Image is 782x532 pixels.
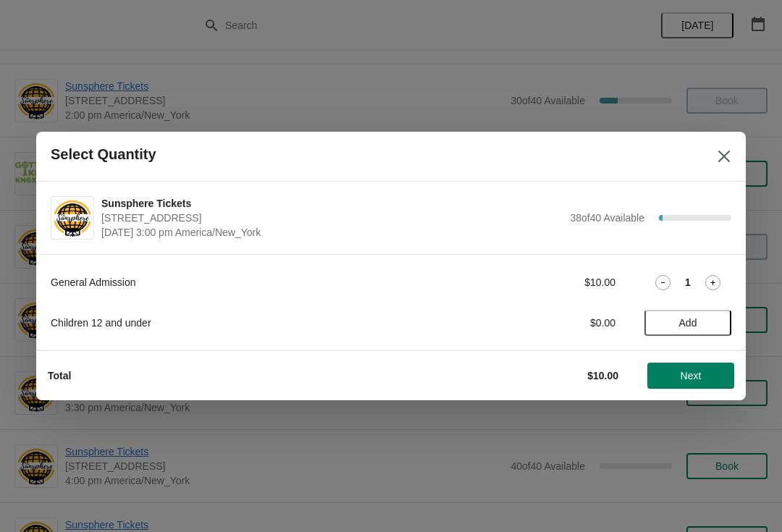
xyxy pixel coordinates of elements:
[51,275,453,290] div: General Admission
[587,370,618,381] strong: $10.00
[681,370,702,381] span: Next
[51,198,93,238] img: Sunsphere Tickets | 810 Clinch Avenue, Knoxville, TN, USA | September 18 | 3:00 pm America/New_York
[570,212,644,224] span: 38 of 40 Available
[51,146,156,163] h2: Select Quantity
[51,316,453,330] div: Children 12 and under
[48,370,71,381] strong: Total
[101,196,563,211] span: Sunsphere Tickets
[101,211,563,225] span: [STREET_ADDRESS]
[482,316,615,330] div: $0.00
[644,310,731,336] button: Add
[482,275,615,290] div: $10.00
[711,143,737,169] button: Close
[101,225,563,240] span: [DATE] 3:00 pm America/New_York
[685,275,691,290] strong: 1
[679,317,697,329] span: Add
[647,363,734,389] button: Next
